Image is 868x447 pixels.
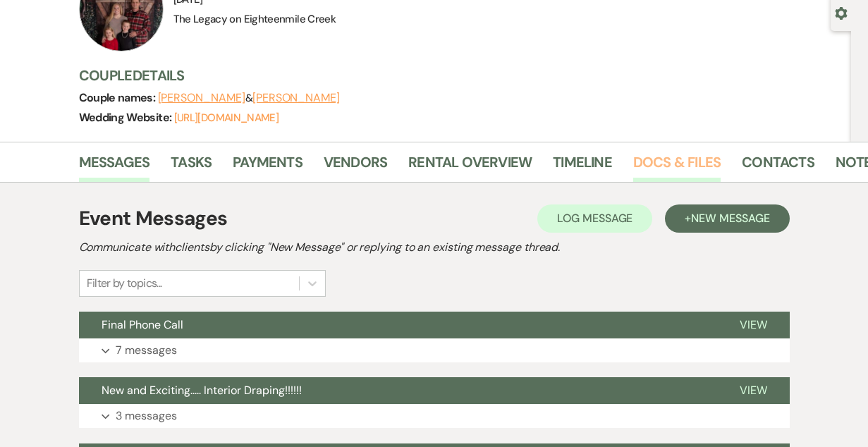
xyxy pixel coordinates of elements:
div: Filter by topics... [87,275,162,292]
button: New and Exciting..... Interior Draping!!!!!! [79,377,717,404]
a: Rental Overview [408,151,532,182]
span: New Message [691,211,769,226]
p: 7 messages [116,341,177,360]
h2: Communicate with clients by clicking "New Message" or replying to an existing message thread. [79,239,790,256]
a: Payments [233,151,302,182]
button: View [717,377,790,404]
button: 7 messages [79,338,790,362]
span: Final Phone Call [102,317,183,332]
h3: Couple Details [79,66,837,85]
span: & [158,91,340,105]
h1: Event Messages [79,204,228,233]
button: [PERSON_NAME] [158,92,245,104]
a: Tasks [171,151,212,182]
button: View [717,312,790,338]
button: Log Message [537,204,652,233]
span: The Legacy on Eighteenmile Creek [173,12,336,26]
a: [URL][DOMAIN_NAME] [174,111,279,125]
span: Couple names: [79,90,158,105]
a: Vendors [324,151,387,182]
span: New and Exciting..... Interior Draping!!!!!! [102,383,302,398]
span: View [740,317,767,332]
a: Timeline [553,151,612,182]
p: 3 messages [116,407,177,425]
a: Messages [79,151,150,182]
button: 3 messages [79,404,790,428]
span: View [740,383,767,398]
button: Final Phone Call [79,312,717,338]
button: +New Message [665,204,789,233]
a: Contacts [742,151,814,182]
button: [PERSON_NAME] [252,92,340,104]
span: Log Message [557,211,632,226]
span: Wedding Website: [79,110,174,125]
a: Docs & Files [633,151,721,182]
button: Open lead details [835,6,848,19]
